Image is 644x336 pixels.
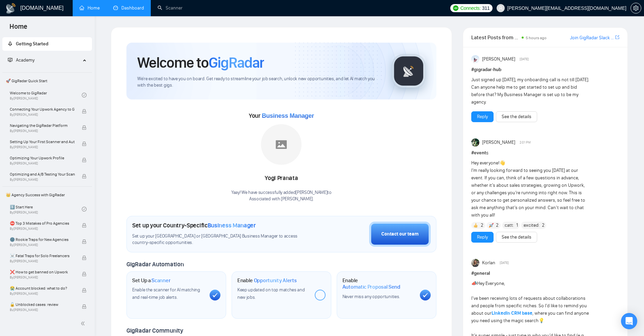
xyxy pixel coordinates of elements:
span: lock [82,109,87,114]
span: By [PERSON_NAME] [10,275,75,279]
span: export [615,35,619,40]
span: By [PERSON_NAME] [10,129,75,133]
span: [PERSON_NAME] [482,139,515,146]
span: By [PERSON_NAME] [10,227,75,231]
span: lock [82,239,87,244]
span: [DATE] [500,260,509,266]
a: See the details [502,233,531,241]
span: 😭 Account blocked: what to do? [10,285,75,292]
span: lock [82,125,87,130]
span: Enable the scanner for AI matching and real-time job alerts. [132,287,200,300]
span: [PERSON_NAME] [482,55,515,63]
img: Anisuzzaman Khan [471,55,479,63]
span: setting [631,5,641,11]
span: 311 [482,4,490,12]
span: double-left [80,320,87,327]
a: homeHome [79,5,100,11]
span: By [PERSON_NAME] [10,308,75,312]
span: 👋 [499,160,505,166]
span: ❌ How to get banned on Upwork [10,269,75,275]
a: Reply [477,113,488,120]
img: upwork-logo.png [453,5,458,11]
span: Your [249,112,314,119]
span: user [498,6,503,10]
img: 🚀 [489,223,494,228]
a: Join GigRadar Slack Community [570,34,614,42]
span: By [PERSON_NAME] [10,161,75,165]
div: Just signed up [DATE], my onboarding call is not till [DATE]. Can anyone help me to get started t... [471,76,590,106]
span: Business Manager [262,112,314,119]
a: setting [630,5,641,11]
span: Optimizing and A/B Testing Your Scanner for Better Results [10,171,75,178]
span: Academy [8,57,34,63]
img: placeholder.png [261,124,302,165]
span: fund-projection-screen [8,58,13,62]
a: Welcome to GigRadarBy[PERSON_NAME] [10,88,82,103]
span: rocket [8,41,13,46]
span: 5 hours ago [526,36,547,40]
span: lock [82,158,87,162]
h1: Set up your Country-Specific [132,222,256,229]
span: lock [82,304,87,309]
span: :catt: [504,222,514,229]
div: Contact our team [381,230,419,238]
span: By [PERSON_NAME] [10,178,75,182]
button: Reply [471,111,494,122]
p: Associated with [PERSON_NAME] . [231,196,332,202]
button: setting [630,3,641,14]
span: By [PERSON_NAME] [10,292,75,296]
span: By [PERSON_NAME] [10,243,75,247]
span: Opportunity Alerts [254,277,297,284]
span: Optimizing Your Upwork Profile [10,155,75,161]
div: Yogi Pranata [231,173,332,184]
span: Korlan [482,259,495,267]
h1: # events [471,149,619,157]
img: gigradar-logo.png [392,54,426,88]
img: Vlad [471,138,479,147]
span: GigRadar Community [126,327,183,334]
h1: # gigradar-hub [471,66,619,73]
a: Reply [477,233,488,241]
a: 1️⃣ Start HereBy[PERSON_NAME] [10,202,82,217]
div: Open Intercom Messenger [621,313,637,329]
a: export [615,34,619,41]
span: lock [82,223,87,228]
h1: # general [471,270,619,277]
span: Connects: [460,4,481,12]
span: GigRadar Automation [126,261,184,268]
span: lock [82,272,87,276]
span: By [PERSON_NAME] [10,145,75,149]
a: dashboardDashboard [113,5,144,11]
h1: Enable [237,277,297,284]
span: Business Manager [208,222,256,229]
span: 2 [481,222,483,229]
a: See the details [502,113,531,120]
li: Getting Started [2,37,92,51]
img: 👍 [473,223,478,228]
span: 💡 [539,318,544,323]
img: logo [5,3,16,14]
span: lock [82,255,87,260]
span: Connecting Your Upwork Agency to GigRadar [10,106,75,113]
span: 🔓 Unblocked cases: review [10,301,75,308]
span: Navigating the GigRadar Platform [10,122,75,129]
span: By [PERSON_NAME] [10,113,75,117]
span: lock [82,174,87,179]
span: Never miss any opportunities. [342,294,400,299]
span: lock [82,288,87,293]
button: See the details [496,232,537,243]
span: check-circle [82,93,87,97]
span: 2:01 PM [520,139,531,145]
span: Getting Started [16,41,48,47]
div: Yaay! We have successfully added [PERSON_NAME] to [231,189,332,202]
span: Set up your [GEOGRAPHIC_DATA] or [GEOGRAPHIC_DATA] Business Manager to access country-specific op... [132,233,311,246]
span: [DATE] [520,56,529,62]
span: 2 [496,222,499,229]
a: LinkedIn CRM base [492,310,532,316]
span: Scanner [151,277,170,284]
img: Korlan [471,259,479,267]
span: ☠️ Fatal Traps for Solo Freelancers [10,252,75,259]
button: Reply [471,232,494,243]
span: Latest Posts from the GigRadar Community [471,33,520,42]
button: Contact our team [369,222,431,247]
